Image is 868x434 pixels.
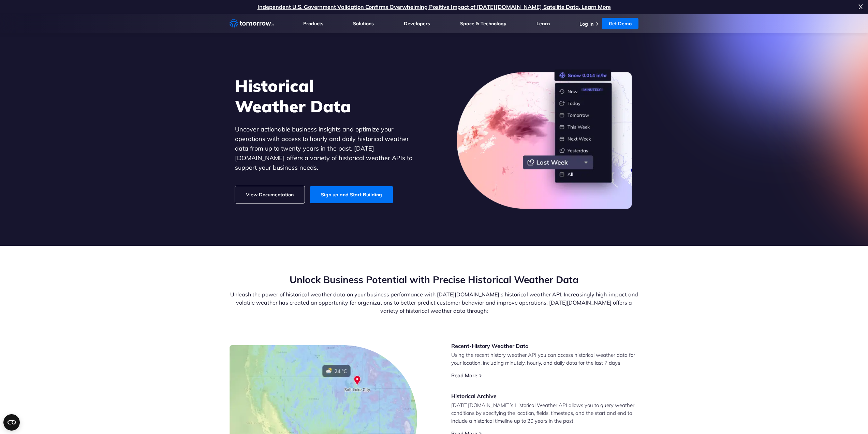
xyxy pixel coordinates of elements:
h1: Historical Weather Data [235,75,423,116]
a: Products [303,20,323,27]
a: Solutions [353,20,374,27]
h2: Unlock Business Potential with Precise Historical Weather Data [230,273,639,286]
a: Get Demo [602,18,638,29]
a: Independent U.S. Government Validation Confirms Overwhelming Positive Impact of [DATE][DOMAIN_NAM... [258,3,611,10]
p: Unleash the power of historical weather data on your business performance with [DATE][DOMAIN_NAME... [230,290,639,315]
a: Home link [230,18,274,29]
h3: Historical Archive [451,392,639,400]
p: Uncover actionable business insights and optimize your operations with access to hourly and daily... [235,125,423,172]
a: Sign up and Start Building [310,186,393,203]
a: Space & Technology [460,20,506,27]
a: View Documentation [235,186,305,203]
a: Log In [579,21,593,27]
a: Developers [404,20,430,27]
img: historical-weather-data.png.webp [457,69,633,209]
h3: Recent-History Weather Data [451,342,639,350]
p: Using the recent history weather API you can access historical weather data for your location, in... [451,351,639,367]
a: Read More [451,372,477,379]
p: [DATE][DOMAIN_NAME]’s Historical Weather API allows you to query weather conditions by specifying... [451,401,639,425]
a: Learn [536,20,550,27]
button: Open CMP widget [3,414,20,431]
